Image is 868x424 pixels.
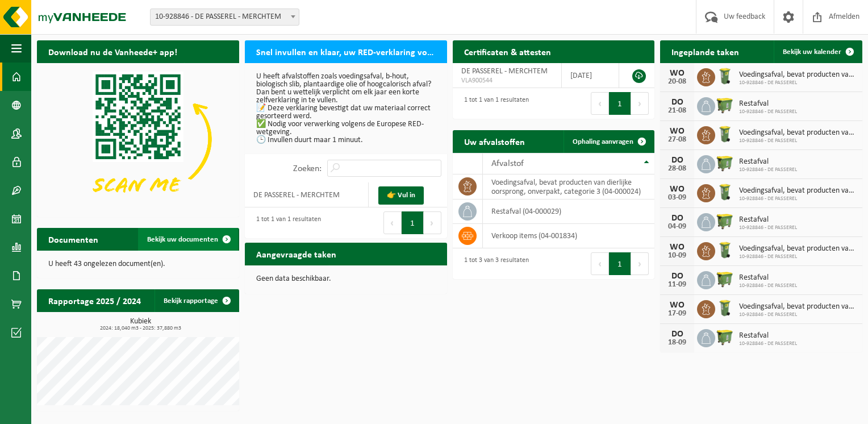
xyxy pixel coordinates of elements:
[666,339,688,347] div: 18-09
[715,211,735,231] img: WB-1100-HPE-GN-50
[715,95,735,115] img: WB-1100-HPE-GN-50
[383,211,402,234] button: Previous
[739,80,857,86] span: 10-928846 - DE PASSEREL
[150,9,299,26] span: 10-928846 - DE PASSEREL - MERCHTEM
[256,275,436,283] p: Geen data beschikbaar.
[666,185,688,194] div: WO
[453,130,536,152] h2: Uw afvalstoffen
[666,243,688,252] div: WO
[155,289,238,312] a: Bekijk rapportage
[666,156,688,165] div: DO
[461,67,548,76] span: DE PASSEREL - MERCHTEM
[461,76,553,85] span: VLA900544
[483,174,655,199] td: voedingsafval, bevat producten van dierlijke oorsprong, onverpakt, categorie 3 (04-000024)
[715,124,735,144] img: WB-0140-HPE-GN-50
[483,224,655,248] td: verkoop items (04-001834)
[739,186,857,196] span: Voedingsafval, bevat producten van dierlijke oorsprong, onverpakt, categorie 3
[245,40,447,63] h2: Snel invullen en klaar, uw RED-verklaring voor 2025
[293,164,322,173] label: Zoeken:
[609,252,631,275] button: 1
[458,91,529,116] div: 1 tot 1 van 1 resultaten
[783,48,841,56] span: Bekijk uw kalender
[37,63,239,215] img: Download de VHEPlus App
[424,211,441,234] button: Next
[739,99,797,109] span: Restafval
[739,128,857,138] span: Voedingsafval, bevat producten van dierlijke oorsprong, onverpakt, categorie 3
[666,272,688,281] div: DO
[245,182,369,207] td: DE PASSEREL - MERCHTEM
[37,289,152,311] h2: Rapportage 2025 / 2024
[458,251,529,276] div: 1 tot 3 van 3 resultaten
[591,252,609,275] button: Previous
[666,194,688,202] div: 03-09
[666,69,688,78] div: WO
[631,92,649,115] button: Next
[715,298,735,318] img: WB-0140-HPE-GN-50
[739,215,797,225] span: Restafval
[666,127,688,136] div: WO
[715,327,735,347] img: WB-1100-HPE-GN-50
[491,159,524,168] span: Afvalstof
[666,214,688,223] div: DO
[739,138,857,144] span: 10-928846 - DE PASSEREL
[48,260,228,268] p: U heeft 43 ongelezen document(en).
[739,273,797,282] span: Restafval
[251,210,321,235] div: 1 tot 1 van 1 resultaten
[739,244,857,253] span: Voedingsafval, bevat producten van dierlijke oorsprong, onverpakt, categorie 3
[715,182,735,202] img: WB-0140-HPE-GN-50
[591,92,609,115] button: Previous
[739,302,857,311] span: Voedingsafval, bevat producten van dierlijke oorsprong, onverpakt, categorie 3
[666,281,688,289] div: 11-09
[37,228,110,250] h2: Documenten
[666,301,688,310] div: WO
[715,66,735,86] img: WB-0140-HPE-GN-50
[564,130,653,153] a: Ophaling aanvragen
[43,318,239,331] h3: Kubiek
[739,253,857,260] span: 10-928846 - DE PASSEREL
[715,269,735,289] img: WB-1100-HPE-GN-50
[666,223,688,231] div: 04-09
[666,98,688,107] div: DO
[739,331,797,340] span: Restafval
[666,78,688,86] div: 20-08
[378,186,424,205] a: 👉 Vul in
[774,40,861,63] a: Bekijk uw kalender
[609,92,631,115] button: 1
[666,330,688,339] div: DO
[631,252,649,275] button: Next
[666,107,688,115] div: 21-08
[666,252,688,260] div: 10-09
[715,240,735,260] img: WB-0140-HPE-GN-50
[739,70,857,80] span: Voedingsafval, bevat producten van dierlijke oorsprong, onverpakt, categorie 3
[483,199,655,224] td: restafval (04-000029)
[666,165,688,173] div: 28-08
[739,282,797,289] span: 10-928846 - DE PASSEREL
[138,228,238,251] a: Bekijk uw documenten
[256,73,436,144] p: U heeft afvalstoffen zoals voedingsafval, b-hout, biologisch slib, plantaardige olie of hoogcalor...
[739,311,857,318] span: 10-928846 - DE PASSEREL
[453,40,562,63] h2: Certificaten & attesten
[37,40,189,63] h2: Download nu de Vanheede+ app!
[715,153,735,173] img: WB-1100-HPE-GN-50
[562,63,619,88] td: [DATE]
[739,225,797,231] span: 10-928846 - DE PASSEREL
[660,40,750,63] h2: Ingeplande taken
[147,236,218,243] span: Bekijk uw documenten
[666,310,688,318] div: 17-09
[245,243,348,265] h2: Aangevraagde taken
[739,167,797,173] span: 10-928846 - DE PASSEREL
[666,136,688,144] div: 27-08
[739,196,857,202] span: 10-928846 - DE PASSEREL
[151,9,299,25] span: 10-928846 - DE PASSEREL - MERCHTEM
[739,157,797,167] span: Restafval
[402,211,424,234] button: 1
[739,340,797,347] span: 10-928846 - DE PASSEREL
[739,109,797,115] span: 10-928846 - DE PASSEREL
[573,138,633,146] span: Ophaling aanvragen
[43,326,239,331] span: 2024: 18,040 m3 - 2025: 37,880 m3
